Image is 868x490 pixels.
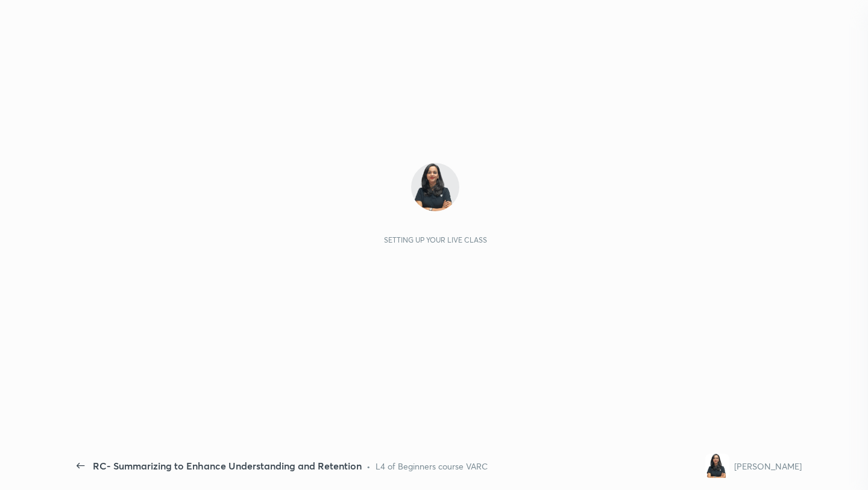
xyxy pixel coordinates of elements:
img: 4ec84c9df1e94859877aaf94430cd378.png [411,163,459,211]
div: Setting up your live class [384,235,487,244]
div: • [366,460,371,472]
img: 4ec84c9df1e94859877aaf94430cd378.png [705,454,729,478]
div: L4 of Beginners course VARC [376,460,488,472]
div: RC- Summarizing to Enhance Understanding and Retention [93,459,362,473]
div: [PERSON_NAME] [734,460,802,472]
